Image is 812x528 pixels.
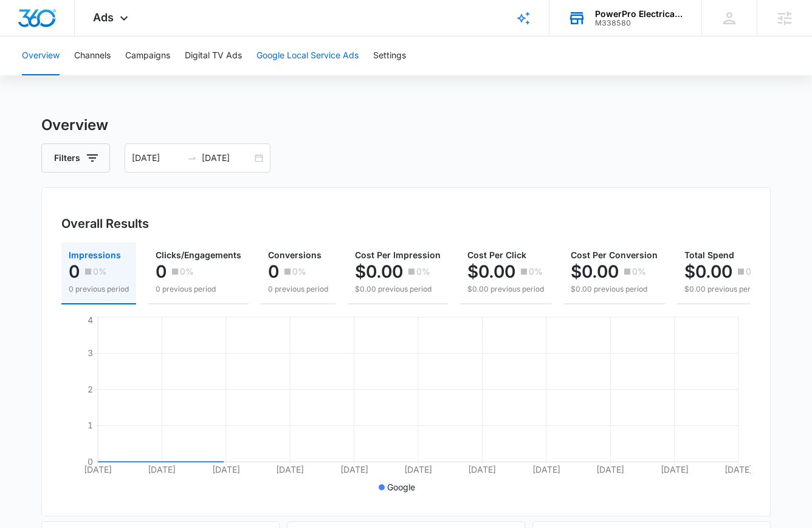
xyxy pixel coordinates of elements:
[355,250,441,260] span: Cost Per Impression
[132,151,182,165] input: Start date
[416,267,430,276] p: 0%
[185,36,242,75] button: Digital TV Ads
[69,250,121,260] span: Impressions
[596,464,624,475] tspan: [DATE]
[88,384,93,394] tspan: 2
[41,143,110,173] button: Filters
[571,262,619,281] p: $0.00
[595,19,684,27] div: account id
[187,153,197,163] span: swap-right
[19,19,29,29] img: logo_orange.svg
[268,284,328,295] p: 0 previous period
[19,32,29,41] img: website_grey.svg
[746,267,760,276] p: 0%
[84,464,112,475] tspan: [DATE]
[69,284,129,295] p: 0 previous period
[121,70,131,80] img: tab_keywords_by_traffic_grey.svg
[156,284,241,295] p: 0 previous period
[571,250,658,260] span: Cost Per Conversion
[467,250,526,260] span: Cost Per Click
[276,464,304,475] tspan: [DATE]
[404,464,432,475] tspan: [DATE]
[46,72,109,80] div: Domain Overview
[33,70,43,80] img: tab_domain_overview_orange.svg
[595,9,684,19] div: account name
[61,214,149,233] h3: Overall Results
[256,36,359,75] button: Google Local Service Ads
[532,464,560,475] tspan: [DATE]
[268,250,322,260] span: Conversions
[88,315,93,325] tspan: 4
[684,284,761,295] p: $0.00 previous period
[125,36,170,75] button: Campaigns
[202,151,252,165] input: End date
[373,36,406,75] button: Settings
[468,464,496,475] tspan: [DATE]
[41,114,771,136] h3: Overview
[187,153,197,163] span: to
[34,19,60,29] div: v 4.0.25
[724,464,752,475] tspan: [DATE]
[212,464,240,475] tspan: [DATE]
[88,348,93,358] tspan: 3
[467,262,515,281] p: $0.00
[88,420,93,430] tspan: 1
[632,267,646,276] p: 0%
[340,464,368,475] tspan: [DATE]
[661,464,689,475] tspan: [DATE]
[355,262,403,281] p: $0.00
[88,456,93,467] tspan: 0
[74,36,111,75] button: Channels
[292,267,306,276] p: 0%
[571,284,658,295] p: $0.00 previous period
[529,267,543,276] p: 0%
[156,262,167,281] p: 0
[69,262,80,281] p: 0
[93,267,107,276] p: 0%
[467,284,544,295] p: $0.00 previous period
[355,284,441,295] p: $0.00 previous period
[134,72,205,80] div: Keywords by Traffic
[684,250,734,260] span: Total Spend
[22,36,60,75] button: Overview
[93,11,114,24] span: Ads
[156,250,241,260] span: Clicks/Engagements
[148,464,176,475] tspan: [DATE]
[32,32,134,41] div: Domain: [DOMAIN_NAME]
[684,262,732,281] p: $0.00
[268,262,279,281] p: 0
[180,267,194,276] p: 0%
[387,481,415,493] p: Google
